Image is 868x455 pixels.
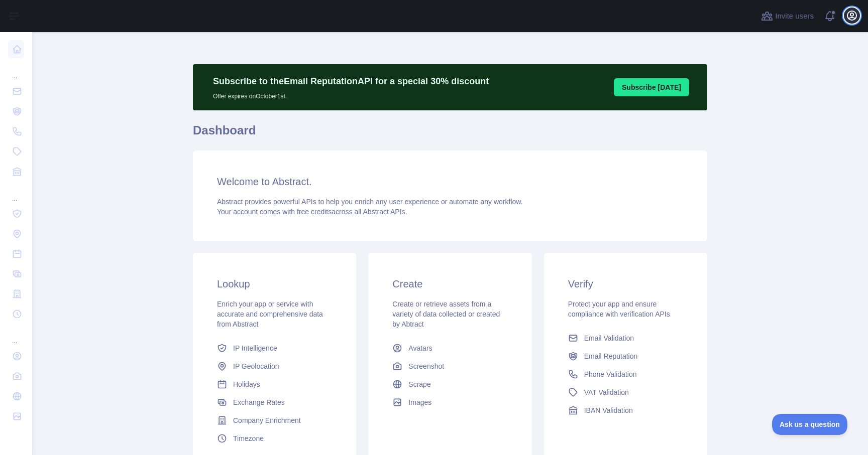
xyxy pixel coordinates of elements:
[568,300,670,318] span: Protect your app and ensure compliance with verification APIs
[193,122,707,146] h1: Dashboard
[213,357,336,375] a: IP Geolocation
[213,393,336,411] a: Exchange Rates
[213,74,489,88] p: Subscribe to the Email Reputation API for a special 30 % discount
[233,379,260,389] span: Holidays
[233,343,277,353] span: IP Intelligence
[564,347,687,365] a: Email Reputation
[233,415,301,425] span: Company Enrichment
[584,333,634,343] span: Email Validation
[233,397,285,407] span: Exchange Rates
[408,361,444,371] span: Screenshot
[217,208,407,216] span: Your account comes with across all Abstract APIs.
[388,339,511,357] a: Avatars
[392,300,500,328] span: Create or retrieve assets from a variety of data collected or created by Abtract
[213,375,336,393] a: Holidays
[772,414,848,435] iframe: Toggle Customer Support
[408,397,431,407] span: Images
[8,60,24,80] div: ...
[388,375,511,393] a: Scrape
[564,383,687,401] a: VAT Validation
[614,78,689,96] button: Subscribe [DATE]
[388,393,511,411] a: Images
[8,325,24,345] div: ...
[217,277,332,291] h3: Lookup
[213,339,336,357] a: IP Intelligence
[233,433,264,443] span: Timezone
[408,379,430,389] span: Scrape
[297,208,332,216] span: free credits
[564,401,687,419] a: IBAN Validation
[584,369,637,379] span: Phone Validation
[233,361,279,371] span: IP Geolocation
[217,198,523,206] span: Abstract provides powerful APIs to help you enrich any user experience or automate any workflow.
[584,387,629,397] span: VAT Validation
[584,351,638,361] span: Email Reputation
[213,88,489,100] p: Offer expires on October 1st.
[392,277,507,291] h3: Create
[408,343,432,353] span: Avatars
[213,429,336,447] a: Timezone
[759,8,816,24] button: Invite users
[217,300,323,328] span: Enrich your app or service with accurate and comprehensive data from Abstract
[564,329,687,347] a: Email Validation
[775,11,814,22] span: Invite users
[217,175,683,189] h3: Welcome to Abstract.
[564,365,687,383] a: Phone Validation
[568,277,683,291] h3: Verify
[213,411,336,429] a: Company Enrichment
[584,405,633,415] span: IBAN Validation
[388,357,511,375] a: Screenshot
[8,183,24,203] div: ...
